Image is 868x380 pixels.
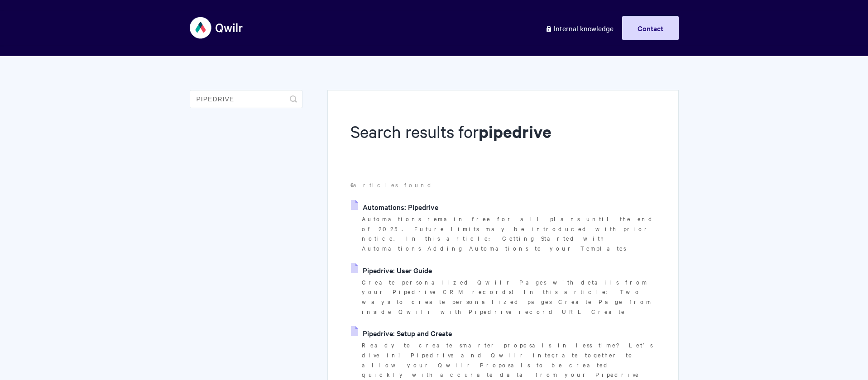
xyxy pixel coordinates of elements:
[622,16,679,40] a: Contact
[362,277,655,317] p: Create personalized Qwilr Pages with details from your Pipedrive CRM records! In this article: Tw...
[479,120,551,142] strong: pipedrive
[350,180,353,189] strong: 6
[362,214,655,253] p: Automations remain free for all plans until the end of 2025. Future limits may be introduced with...
[351,263,432,277] a: Pipedrive: User Guide
[351,200,438,214] a: Automations: Pipedrive
[190,11,244,45] img: Qwilr Help Center
[190,90,302,108] input: Search
[362,340,655,380] p: Ready to create smarter proposals in less time? Let’s dive in! Pipedrive and Qwilr integrate toge...
[538,16,620,40] a: Internal knowledge
[350,120,655,159] h1: Search results for
[350,180,655,190] p: articles found
[351,326,452,340] a: Pipedrive: Setup and Create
